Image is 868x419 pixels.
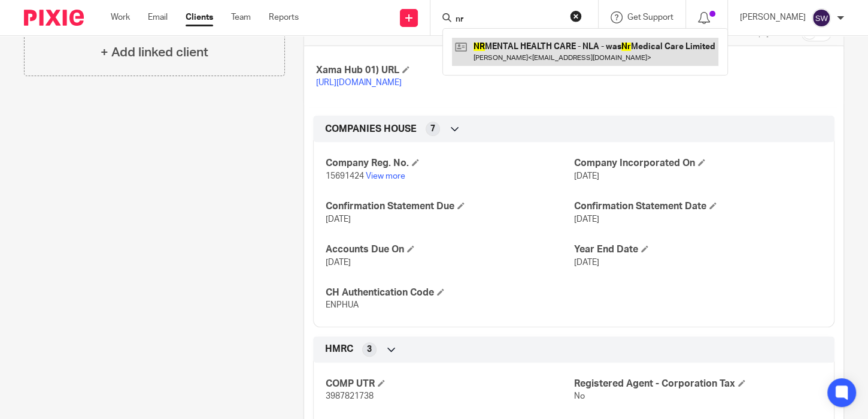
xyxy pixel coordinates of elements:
[326,258,351,267] span: [DATE]
[24,10,84,26] img: Pixie
[430,123,435,135] span: 7
[574,172,599,180] span: [DATE]
[325,123,417,135] span: COMPANIES HOUSE
[148,11,168,23] a: Email
[326,392,374,400] span: 3987821738
[574,258,599,267] span: [DATE]
[316,79,402,87] a: [URL][DOMAIN_NAME]
[326,243,573,256] h4: Accounts Due On
[186,11,213,23] a: Clients
[627,13,673,22] span: Get Support
[101,43,208,62] h4: + Add linked client
[326,157,573,170] h4: Company Reg. No.
[326,378,573,390] h4: COMP UTR
[326,200,573,213] h4: Confirmation Statement Due
[326,215,351,224] span: [DATE]
[574,378,822,390] h4: Registered Agent - Corporation Tax
[366,172,405,180] a: View more
[574,215,599,224] span: [DATE]
[570,10,582,22] button: Clear
[574,200,822,213] h4: Confirmation Statement Date
[326,287,573,299] h4: CH Authentication Code
[231,11,251,23] a: Team
[111,11,130,23] a: Work
[367,343,372,355] span: 3
[316,64,573,77] h4: Xama Hub 01) URL
[325,343,353,355] span: HMRC
[574,157,822,170] h4: Company Incorporated On
[812,8,831,28] img: svg%3E
[269,11,299,23] a: Reports
[740,11,806,23] p: [PERSON_NAME]
[574,392,585,400] span: No
[574,243,822,256] h4: Year End Date
[326,301,359,309] span: ENPHUA
[454,14,562,25] input: Search
[326,172,364,180] span: 15691424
